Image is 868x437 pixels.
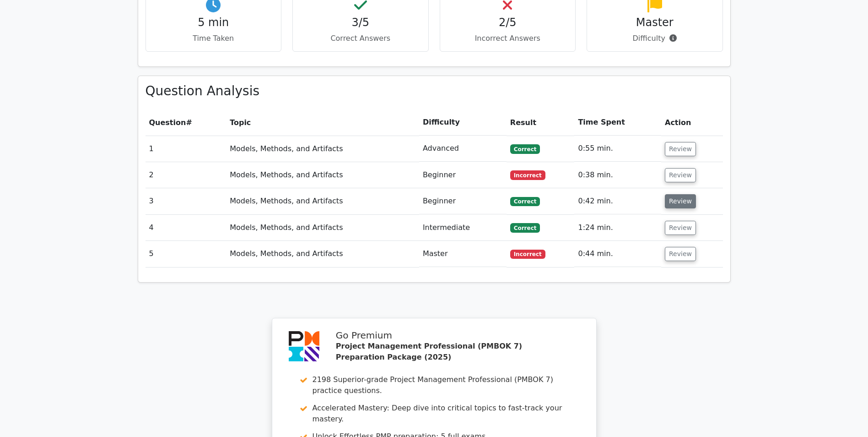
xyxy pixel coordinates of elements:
[226,109,419,136] th: Topic
[419,136,507,162] td: Advanced
[665,168,696,182] button: Review
[574,136,661,162] td: 0:55 min.
[226,136,419,162] td: Models, Methods, and Artifacts
[146,109,226,136] th: #
[226,241,419,267] td: Models, Methods, and Artifacts
[419,241,507,267] td: Master
[665,221,696,235] button: Review
[574,215,661,241] td: 1:24 min.
[146,241,226,267] td: 5
[594,16,715,29] h4: Master
[226,188,419,214] td: Models, Methods, and Artifacts
[300,16,421,29] h4: 3/5
[419,109,507,136] th: Difficulty
[146,83,723,99] h3: Question Analysis
[153,16,274,29] h4: 5 min
[300,33,421,44] p: Correct Answers
[661,109,723,136] th: Action
[153,33,274,44] p: Time Taken
[419,188,507,214] td: Beginner
[226,215,419,241] td: Models, Methods, and Artifacts
[419,162,507,188] td: Beginner
[510,250,545,259] span: Incorrect
[665,142,696,156] button: Review
[146,215,226,241] td: 4
[419,215,507,241] td: Intermediate
[507,109,575,136] th: Result
[574,162,661,188] td: 0:38 min.
[574,109,661,136] th: Time Spent
[510,170,545,180] span: Incorrect
[226,162,419,188] td: Models, Methods, and Artifacts
[447,16,568,29] h4: 2/5
[146,188,226,214] td: 3
[574,241,661,267] td: 0:44 min.
[510,223,540,232] span: Correct
[665,194,696,208] button: Review
[146,136,226,162] td: 1
[510,144,540,153] span: Correct
[510,197,540,206] span: Correct
[665,247,696,261] button: Review
[594,33,715,44] p: Difficulty
[146,162,226,188] td: 2
[149,118,186,127] span: Question
[447,33,568,44] p: Incorrect Answers
[574,188,661,214] td: 0:42 min.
